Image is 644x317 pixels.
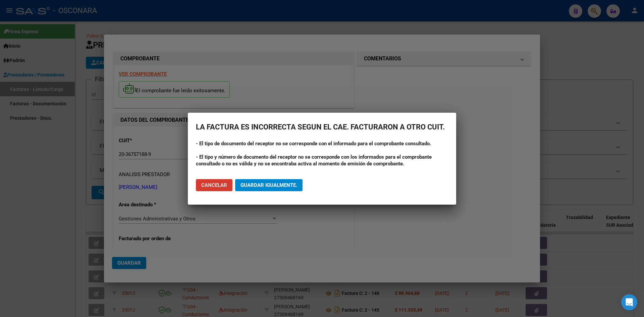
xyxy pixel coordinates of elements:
strong: - El tipo de documento del receptor no se corresponde con el informado para el comprobante consul... [196,141,431,147]
h2: LA FACTURA ES INCORRECTA SEGUN EL CAE. FACTURARON A OTRO CUIT. [196,121,448,134]
span: Guardar igualmente. [240,182,297,188]
span: Cancelar [201,182,227,188]
strong: - El tipo y número de documento del receptor no se corresponde con los informados para el comprob... [196,154,432,167]
div: Open Intercom Messenger [621,294,637,310]
button: Guardar igualmente. [235,179,303,191]
button: Cancelar [196,179,232,191]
